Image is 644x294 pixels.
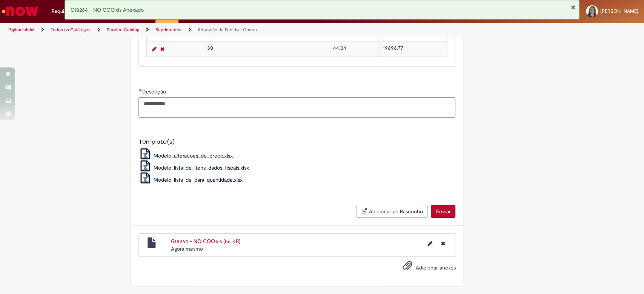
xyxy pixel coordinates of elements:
time: 29/08/2025 14:34:03 [171,245,203,252]
a: G18264 - NO COO.xls (56 KB) [171,238,240,245]
a: Modelo_lista_de_para_quantidade.xlsx [138,176,242,183]
a: Página inicial [8,27,34,33]
a: Modelo_lista_de_itens_dados_fiscais.xlsx [138,164,249,171]
a: Suprimentos [155,27,181,33]
a: Editar Linha 3 [150,44,158,54]
span: Descrição [142,88,167,95]
ul: Trilhas de página [6,23,424,37]
h5: Template(s) [138,139,455,145]
button: Excluir G18264 - NO COO.xls [436,237,449,250]
span: [PERSON_NAME] [600,8,638,14]
span: Modelo_alteracoes_de_preco.xlsx [153,152,232,159]
a: Alteração de Pedido - Comex [198,27,258,33]
td: 19696.77 [380,41,447,57]
a: Todos os Catálogos [51,27,91,33]
button: Adicionar anexos [400,259,414,276]
span: G18264 - NO COO.xls Anexado [71,6,144,13]
textarea: Descrição [138,97,455,118]
button: Editar nome de arquivo G18264 - NO COO.xls [423,237,437,250]
span: Obrigatório Preenchido [138,89,142,92]
a: Service Catalog [107,27,139,33]
span: Agora mesmo [171,245,203,252]
span: Requisições [52,8,78,15]
a: Remover linha 3 [158,44,166,54]
span: Modelo_lista_de_itens_dados_fiscais.xlsx [153,164,249,171]
span: Modelo_lista_de_para_quantidade.xlsx [153,176,242,183]
span: Adicionar anexos [415,265,455,271]
img: ServiceNow [1,4,40,19]
td: 44.04 [330,41,380,57]
button: Fechar Notificação [570,4,575,10]
td: 30 [204,41,330,57]
a: Modelo_alteracoes_de_preco.xlsx [138,152,232,159]
button: Adicionar ao Rascunho [357,205,427,218]
button: Enviar [431,205,455,218]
